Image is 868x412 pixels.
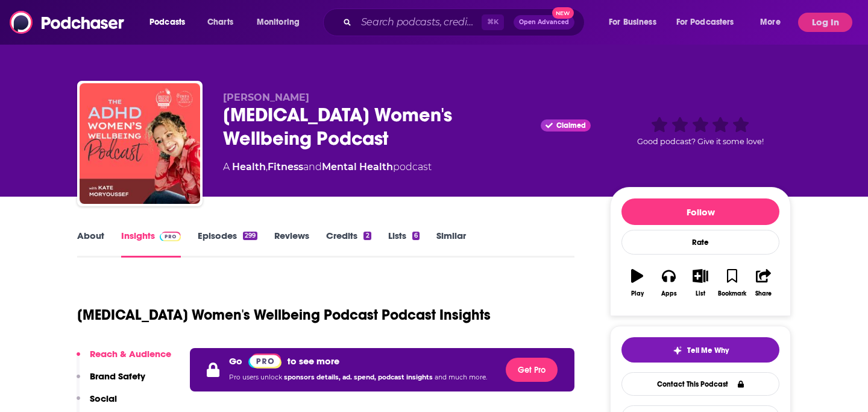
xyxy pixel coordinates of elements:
span: Charts [207,14,233,31]
span: For Business [609,14,656,31]
span: sponsors details, ad. spend, podcast insights [284,373,435,381]
button: Share [748,261,779,305]
span: [PERSON_NAME] [223,92,309,103]
span: For Podcasters [676,14,734,31]
div: Apps [661,290,677,297]
img: tell me why sparkle [673,346,682,355]
span: Monitoring [257,14,300,31]
a: About [77,230,104,258]
h1: [MEDICAL_DATA] Women's Wellbeing Podcast Podcast Insights [77,306,491,324]
a: Health [232,161,266,173]
span: Open Advanced [519,19,569,25]
div: List [696,290,705,297]
a: Fitness [268,161,303,173]
span: Good podcast? Give it some love! [637,137,764,146]
p: Pro users unlock and much more. [229,369,487,387]
div: 6 [412,232,420,240]
button: Brand Safety [77,370,145,393]
button: Log In [798,13,852,32]
span: More [760,14,781,31]
div: Bookmark [718,290,746,297]
a: Contact This Podcast [621,372,779,396]
button: Open AdvancedNew [514,15,574,30]
a: Pro website [248,353,281,369]
div: 2 [363,232,371,240]
button: Reach & Audience [77,348,171,370]
a: Episodes299 [198,230,257,258]
p: Go [229,355,242,367]
button: Play [621,261,653,305]
span: Claimed [556,122,586,128]
span: ⌘ K [482,14,504,30]
div: Play [631,290,644,297]
button: open menu [248,13,315,32]
span: , [266,161,268,173]
button: Apps [653,261,684,305]
button: List [685,261,716,305]
div: Share [755,290,772,297]
div: A podcast [223,160,432,174]
button: open menu [141,13,201,32]
button: Follow [621,198,779,225]
img: ADHD Women's Wellbeing Podcast [80,83,200,204]
div: Good podcast? Give it some love! [610,92,791,166]
button: open menu [668,13,752,32]
img: Podchaser Pro [248,353,281,369]
a: Similar [436,230,466,258]
a: Mental Health [322,161,393,173]
span: Tell Me Why [687,346,729,355]
span: Podcasts [149,14,185,31]
a: InsightsPodchaser Pro [121,230,181,258]
img: Podchaser - Follow, Share and Rate Podcasts [10,11,125,34]
button: Get Pro [506,358,558,382]
button: tell me why sparkleTell Me Why [621,337,779,363]
a: Credits2 [326,230,371,258]
div: Search podcasts, credits, & more... [335,8,596,36]
a: Reviews [274,230,309,258]
button: Bookmark [716,261,747,305]
button: open menu [752,13,796,32]
a: Lists6 [388,230,420,258]
button: open menu [600,13,671,32]
img: Podchaser Pro [160,232,181,241]
span: and [303,161,322,173]
p: Brand Safety [90,370,145,382]
div: Rate [621,230,779,255]
p: Reach & Audience [90,348,171,360]
span: New [552,7,574,19]
a: Charts [200,13,241,32]
p: Social [90,393,117,404]
div: 299 [243,232,257,240]
input: Search podcasts, credits, & more... [356,13,482,32]
p: to see more [288,355,339,367]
